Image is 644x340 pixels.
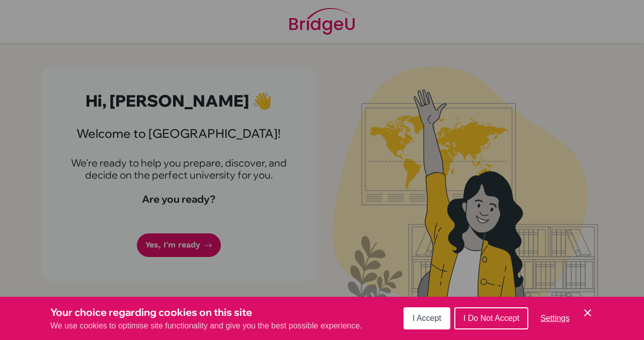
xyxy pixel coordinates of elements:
[463,314,519,322] span: I Do Not Accept
[532,308,578,328] button: Settings
[413,314,441,322] span: I Accept
[50,305,362,320] h3: Your choice regarding cookies on this site
[404,307,450,329] button: I Accept
[454,307,528,329] button: I Do Not Accept
[582,307,594,319] button: Save and close
[540,314,570,322] span: Settings
[50,320,362,332] p: We use cookies to optimise site functionality and give you the best possible experience.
